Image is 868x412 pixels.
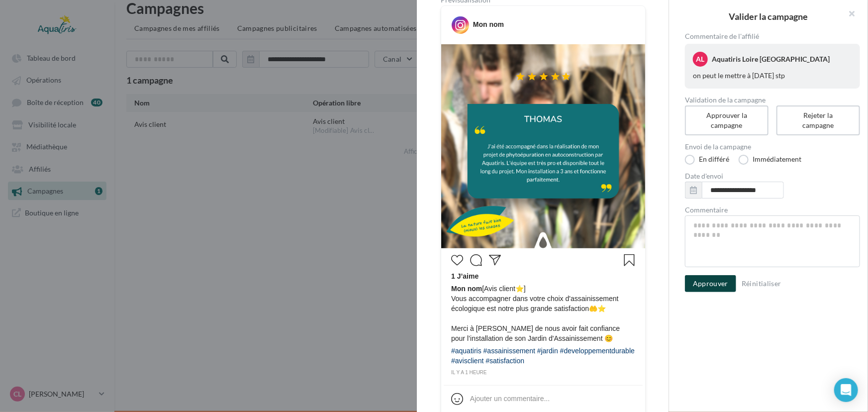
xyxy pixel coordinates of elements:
label: Immédiatement [739,155,801,165]
div: on peut le mettre à [DATE] stp [693,71,852,81]
div: Ajouter un commentaire... [470,394,550,404]
div: Approuver la campagne [697,110,757,130]
span: [Avis client⭐] Vous accompagner dans votre choix d'assainissement écologique est notre plus grand... [451,284,635,343]
span: AL [696,54,705,64]
svg: Commenter [470,254,482,266]
label: Envoi de la campagne [685,143,860,150]
div: 1 J’aime [451,271,635,284]
div: il y a 1 heure [451,368,635,377]
button: Réinitialiser [738,278,785,290]
div: #aquatiris #assainissement #jardin #developpementdurable #avisclient #satisfaction [451,346,635,368]
label: Date d'envoi [685,173,860,180]
label: En différé [685,155,729,165]
div: Mon nom [473,19,504,29]
label: Commentaire [685,206,860,213]
span: Mon nom [451,285,482,293]
label: Validation de la campagne [685,97,860,103]
svg: Emoji [451,393,463,405]
svg: Enregistrer [623,254,635,266]
div: Open Intercom Messenger [834,378,858,402]
h2: Valider la campagne [685,12,852,21]
span: Commentaire de l'affilié [685,33,860,40]
svg: Partager la publication [489,254,501,266]
span: Aquatiris Loire [GEOGRAPHIC_DATA] [712,55,830,63]
button: Approuver [685,275,736,292]
div: Rejeter la campagne [788,110,848,130]
svg: J’aime [451,254,463,266]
